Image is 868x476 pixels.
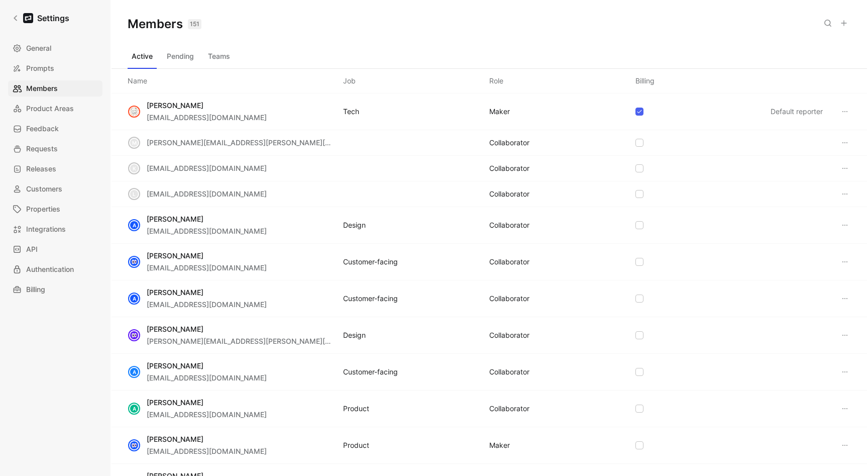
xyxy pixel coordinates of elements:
span: Requests [26,143,58,155]
a: Authentication [8,261,102,277]
div: Product [343,439,369,451]
span: [EMAIL_ADDRESS][DOMAIN_NAME] [147,189,267,198]
a: Prompts [8,60,102,76]
a: Releases [8,161,102,177]
div: Customer-facing [343,293,398,305]
img: avatar [129,257,139,267]
h1: Settings [37,12,69,24]
span: [EMAIL_ADDRESS][DOMAIN_NAME] [147,164,267,172]
span: General [26,42,51,54]
div: Customer-facing [343,256,398,268]
span: Prompts [26,62,54,74]
div: A [129,220,139,230]
span: Product Areas [26,103,74,115]
span: [PERSON_NAME] [147,325,203,333]
span: Properties [26,203,60,215]
div: Tech [343,106,359,118]
button: Teams [204,48,234,64]
span: [EMAIL_ADDRESS][DOMAIN_NAME] [147,373,267,382]
div: Product [343,403,369,415]
button: Pending [163,48,198,64]
span: [PERSON_NAME] [147,251,203,260]
span: [EMAIL_ADDRESS][DOMAIN_NAME] [147,113,267,122]
a: Members [8,80,102,97]
span: [EMAIL_ADDRESS][DOMAIN_NAME] [147,227,267,235]
div: A [129,404,139,414]
div: Name [128,75,147,87]
div: k [129,163,139,173]
span: [EMAIL_ADDRESS][DOMAIN_NAME] [147,300,267,309]
div: COLLABORATOR [489,366,529,378]
span: Authentication [26,263,74,275]
div: MAKER [489,439,510,451]
div: l [129,189,139,199]
span: Releases [26,163,56,175]
a: General [8,40,102,56]
div: Customer-facing [343,366,398,378]
span: Billing [26,283,45,296]
a: Customers [8,181,102,197]
div: Design [343,329,366,341]
div: COLLABORATOR [489,329,529,341]
span: [PERSON_NAME][EMAIL_ADDRESS][PERSON_NAME][DOMAIN_NAME] [147,337,380,345]
span: [PERSON_NAME] [147,101,203,110]
img: avatar [129,330,139,340]
span: [PERSON_NAME] [147,361,203,370]
span: [EMAIL_ADDRESS][DOMAIN_NAME] [147,410,267,419]
img: avatar [129,107,139,117]
span: Integrations [26,223,66,235]
button: Active [128,48,157,64]
div: Design [343,219,366,231]
span: Members [26,82,58,94]
div: Role [489,75,503,87]
div: COLLABORATOR [489,256,529,268]
a: Settings [8,8,73,28]
div: COLLABORATOR [489,293,529,305]
span: Feedback [26,123,59,135]
h1: Members [128,16,201,32]
div: COLLABORATOR [489,188,529,200]
a: Requests [8,141,102,157]
div: COLLABORATOR [489,162,529,174]
a: Product Areas [8,101,102,117]
span: Customers [26,183,62,195]
div: COLLABORATOR [489,403,529,415]
a: Feedback [8,121,102,137]
a: Properties [8,201,102,217]
div: m [129,138,139,148]
a: Integrations [8,221,102,237]
span: Default reporter [771,107,823,116]
span: [PERSON_NAME] [147,215,203,223]
span: [PERSON_NAME] [147,398,203,407]
span: [EMAIL_ADDRESS][DOMAIN_NAME] [147,263,267,272]
span: [EMAIL_ADDRESS][DOMAIN_NAME] [147,447,267,455]
span: [PERSON_NAME] [147,435,203,443]
div: Billing [635,75,655,87]
div: Job [343,75,356,87]
img: avatar [129,440,139,450]
div: COLLABORATOR [489,137,529,149]
a: Billing [8,281,102,298]
span: API [26,243,38,255]
div: A [129,294,139,304]
a: API [8,241,102,257]
span: [PERSON_NAME][EMAIL_ADDRESS][PERSON_NAME][DOMAIN_NAME] [147,138,380,147]
div: A [129,367,139,377]
div: 151 [188,19,201,29]
span: [PERSON_NAME] [147,288,203,297]
div: COLLABORATOR [489,219,529,231]
div: MAKER [489,106,510,118]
